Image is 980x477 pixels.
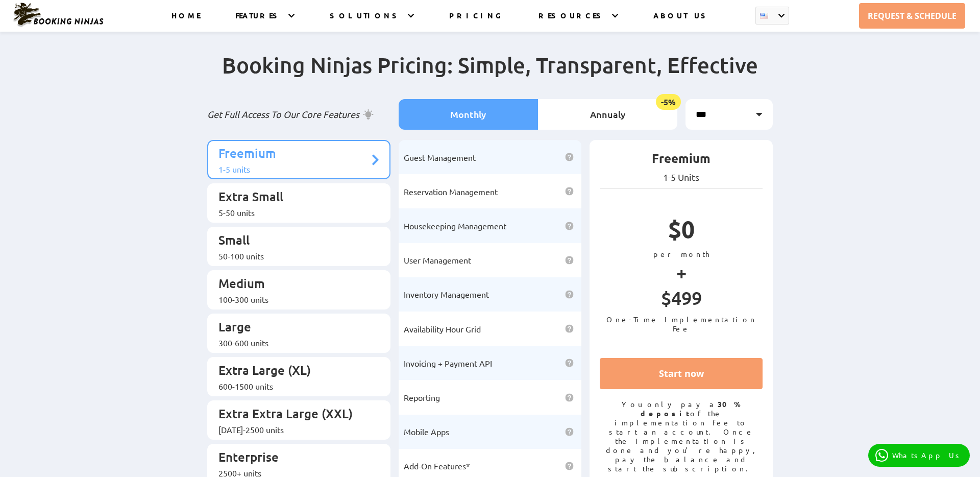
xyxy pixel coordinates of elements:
a: RESOURCES [538,11,605,32]
span: Reporting [404,392,440,402]
a: ABOUT US [653,11,710,32]
span: Housekeeping Management [404,221,506,231]
p: per month [600,249,763,258]
p: Medium [218,275,369,294]
img: help icon [565,324,574,333]
div: 100-300 units [218,294,369,304]
li: Annualy [538,99,677,130]
p: WhatsApp Us [892,451,963,460]
div: 600-1500 units [218,381,369,391]
span: Guest Management [404,152,476,162]
p: Get Full Access To Our Core Features [207,108,390,121]
p: $499 [600,287,763,315]
p: + [600,258,763,287]
p: Extra Extra Large (XXL) [218,406,369,424]
span: Availability Hour Grid [404,324,481,334]
p: Extra Small [218,188,369,207]
h2: Booking Ninjas Pricing: Simple, Transparent, Effective [207,52,773,99]
span: Invoicing + Payment API [404,358,492,368]
a: FEATURES [235,11,282,32]
img: help icon [565,359,574,367]
p: Large [218,319,369,338]
a: WhatsApp Us [868,444,970,467]
p: Small [218,232,369,251]
div: 1-5 units [218,164,369,174]
div: 5-50 units [218,207,369,218]
span: Add-On Features* [404,461,470,471]
p: One-Time Implementation Fee [600,315,763,333]
img: help icon [565,427,574,436]
div: 50-100 units [218,251,369,261]
strong: 30% deposit [641,399,741,418]
img: help icon [565,187,574,196]
img: help icon [565,393,574,402]
p: Enterprise [218,449,369,468]
img: help icon [565,222,574,230]
p: Freemium [218,145,369,164]
a: HOME [171,11,200,32]
span: User Management [404,255,471,265]
div: 300-600 units [218,338,369,348]
div: [DATE]-2500 units [218,424,369,435]
span: Inventory Management [404,289,489,299]
span: Reservation Management [404,186,498,197]
li: Monthly [399,99,538,130]
p: You only pay a of the implementation fee to start an account. Once the implementation is done and... [600,399,763,473]
img: help icon [565,153,574,161]
p: Extra Large (XL) [218,362,369,381]
img: help icon [565,290,574,299]
a: PRICING [449,11,503,32]
span: -5% [656,94,681,110]
img: help icon [565,462,574,470]
span: Mobile Apps [404,426,449,437]
p: Freemium [600,150,763,172]
p: 1-5 Units [600,172,763,183]
p: $0 [600,214,763,249]
img: help icon [565,256,574,265]
a: SOLUTIONS [330,11,401,32]
a: Start now [600,358,763,389]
